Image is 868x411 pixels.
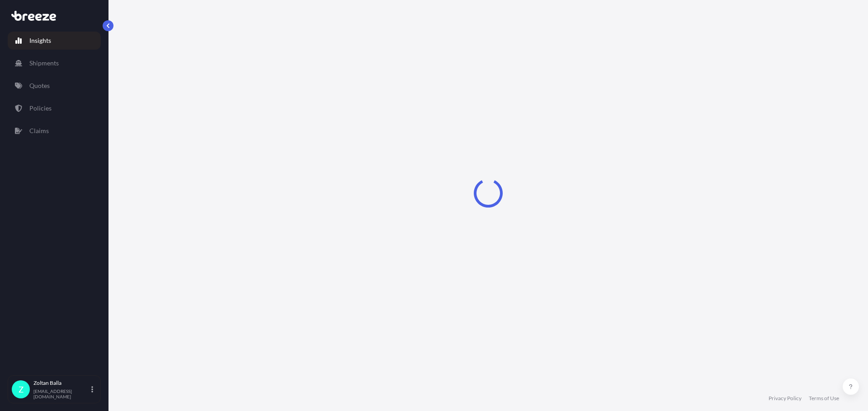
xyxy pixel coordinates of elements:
[29,59,59,68] p: Shipments
[8,54,101,72] a: Shipments
[769,395,802,402] a: Privacy Policy
[29,36,51,45] p: Insights
[29,104,52,113] p: Policies
[33,379,90,387] p: Zoltan Balla
[19,385,24,394] span: Z
[29,126,49,135] p: Claims
[8,122,101,140] a: Claims
[809,395,839,402] a: Terms of Use
[29,81,50,90] p: Quotes
[8,99,101,117] a: Policies
[8,32,101,50] a: Insights
[33,388,90,399] p: [EMAIL_ADDRESS][DOMAIN_NAME]
[8,77,101,95] a: Quotes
